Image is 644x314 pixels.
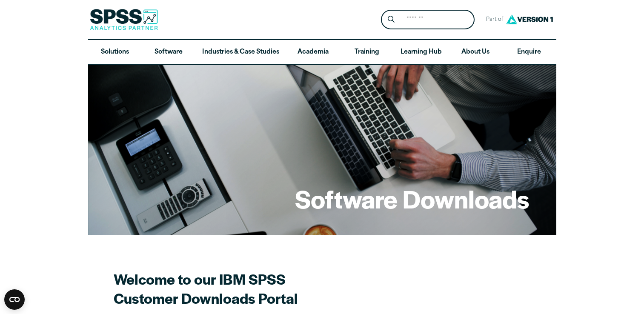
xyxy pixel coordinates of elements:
[394,40,449,65] a: Learning Hub
[4,289,25,310] button: Open CMP widget
[481,14,504,26] span: Part of
[286,40,340,65] a: Academia
[295,182,529,215] h1: Software Downloads
[504,11,555,27] img: Version1 Logo
[88,40,556,65] nav: Desktop version of site main menu
[90,9,158,30] img: SPSS Analytics Partner
[383,12,399,28] button: Search magnifying glass icon
[381,10,475,30] form: Site Header Search Form
[502,40,556,65] a: Enquire
[388,16,395,23] svg: Search magnifying glass icon
[340,40,393,65] a: Training
[88,40,142,65] a: Solutions
[142,40,195,65] a: Software
[195,40,286,65] a: Industries & Case Studies
[114,269,412,308] h2: Welcome to our IBM SPSS Customer Downloads Portal
[449,40,502,65] a: About Us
